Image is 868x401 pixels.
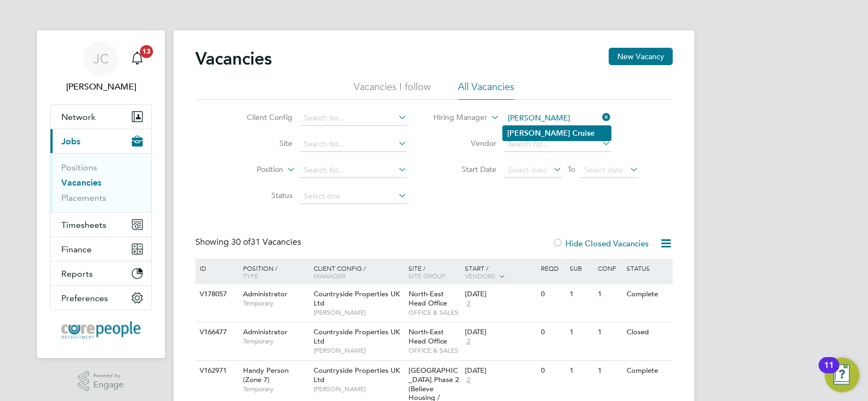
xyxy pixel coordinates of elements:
div: Client Config / [311,259,406,285]
span: [PERSON_NAME] [314,308,403,317]
div: Site / [406,259,463,285]
div: Complete [624,361,671,381]
a: Go to home page [50,321,152,339]
span: Network [61,112,95,122]
div: 1 [595,361,623,381]
button: Reports [50,262,151,285]
label: Hiring Manager [425,112,487,123]
input: Search for... [300,163,407,178]
span: North-East Head Office [409,289,447,308]
img: corepeople-logo-retina.png [61,321,141,339]
a: Positions [61,162,97,173]
span: Joseph Cowling [50,80,152,93]
a: Placements [61,193,106,203]
button: Preferences [50,286,151,310]
span: Manager [314,271,346,280]
span: Countryside Properties UK Ltd [314,327,400,346]
div: Complete [624,284,671,304]
button: New Vacancy [609,48,673,65]
b: Cruise [572,129,595,138]
a: JC[PERSON_NAME] [50,41,152,93]
span: North-East Head Office [409,327,447,346]
button: Timesheets [50,213,151,237]
h2: Vacancies [195,48,272,69]
input: Search for... [504,111,611,126]
input: Search for... [504,137,611,152]
span: Temporary [243,299,308,308]
div: 11 [824,365,834,379]
div: Reqd [538,259,566,277]
div: 1 [567,322,595,342]
span: Temporary [243,337,308,346]
span: Vendors [465,271,495,280]
span: Powered by [93,371,124,380]
span: Countryside Properties UK Ltd [314,289,400,308]
input: Search for... [300,111,407,126]
div: V178057 [197,284,235,304]
a: Powered byEngage [78,371,124,392]
input: Select one [300,189,407,204]
input: Search for... [300,137,407,152]
div: Position / [235,259,311,285]
div: Start / [462,259,538,286]
span: Handy Person (Zone 7) [243,366,289,384]
span: Temporary [243,385,308,393]
b: [PERSON_NAME] [507,129,570,138]
span: Administrator [243,327,288,336]
span: OFFICE & SALES [409,346,460,355]
div: 1 [595,284,623,304]
div: Closed [624,322,671,342]
a: 13 [126,41,148,76]
label: Start Date [434,164,496,174]
span: 2 [465,299,472,308]
span: Preferences [61,293,108,303]
label: Position [221,164,283,175]
label: Hide Closed Vacancies [552,238,649,249]
div: 0 [538,284,566,304]
div: Status [624,259,671,277]
button: Finance [50,237,151,261]
span: 13 [140,45,153,58]
label: Site [230,138,292,148]
span: Select date [584,165,623,175]
label: Client Config [230,112,292,122]
span: Type [243,271,258,280]
nav: Main navigation [37,30,165,358]
div: [DATE] [465,328,535,337]
span: JC [93,52,109,66]
label: Status [230,190,292,200]
span: Engage [93,380,124,390]
label: Vendor [434,138,496,148]
span: Timesheets [61,220,106,230]
span: 31 Vacancies [231,237,301,247]
div: Showing [195,237,303,248]
button: Open Resource Center, 11 new notifications [825,358,859,392]
div: 1 [567,284,595,304]
div: V162971 [197,361,235,381]
li: Vacancies I follow [354,80,431,100]
div: 1 [567,361,595,381]
div: 0 [538,322,566,342]
li: All Vacancies [458,80,514,100]
div: V166477 [197,322,235,342]
span: Site Group [409,271,445,280]
span: [PERSON_NAME] [314,346,403,355]
a: Vacancies [61,177,101,188]
button: Network [50,105,151,129]
div: 0 [538,361,566,381]
div: 1 [595,322,623,342]
span: 2 [465,375,472,385]
span: To [564,162,578,176]
span: OFFICE & SALES [409,308,460,317]
span: [PERSON_NAME] [314,385,403,393]
span: Jobs [61,136,80,147]
div: ID [197,259,235,277]
button: Jobs [50,129,151,153]
span: 2 [465,337,472,346]
span: Select date [508,165,547,175]
div: Conf [595,259,623,277]
div: Sub [567,259,595,277]
div: [DATE] [465,366,535,375]
span: Administrator [243,289,288,298]
span: 30 of [231,237,251,247]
